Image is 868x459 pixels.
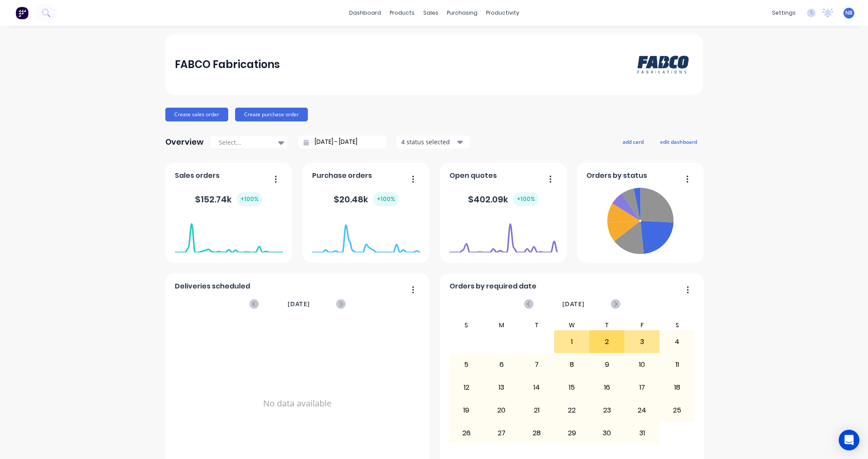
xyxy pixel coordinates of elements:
[625,400,659,421] div: 24
[165,108,228,121] button: Create sales order
[397,136,470,149] button: 4 status selected
[449,171,497,181] span: Open quotes
[586,171,647,181] span: Orders by status
[590,422,624,444] div: 30
[845,9,852,17] span: NB
[165,133,204,151] div: Overview
[484,320,519,330] div: M
[625,377,659,398] div: 17
[555,400,589,421] div: 22
[175,281,250,292] span: Deliveries scheduled
[312,171,372,181] span: Purchase orders
[660,354,694,375] div: 11
[513,192,539,206] div: + 100 %
[624,320,660,330] div: F
[590,331,624,353] div: 2
[589,320,625,330] div: T
[520,422,554,444] div: 28
[625,331,659,353] div: 3
[590,400,624,421] div: 23
[468,192,539,206] div: $ 402.09k
[484,422,519,444] div: 27
[562,299,585,309] span: [DATE]
[484,354,519,375] div: 6
[660,320,695,330] div: S
[520,354,554,375] div: 7
[373,192,399,206] div: + 100 %
[660,331,694,353] div: 4
[195,192,262,206] div: $ 152.74k
[839,430,859,450] div: Open Intercom Messenger
[449,400,484,421] div: 19
[401,137,456,146] div: 4 status selected
[288,299,310,309] span: [DATE]
[633,47,693,83] img: FABCO Fabrications
[520,400,554,421] div: 21
[555,354,589,375] div: 8
[520,377,554,398] div: 14
[625,422,659,444] div: 31
[419,6,443,19] div: sales
[625,354,659,375] div: 10
[334,192,399,206] div: $ 20.48k
[654,136,703,147] button: edit dashboard
[175,56,280,73] div: FABCO Fabrications
[484,377,519,398] div: 13
[385,6,419,19] div: products
[449,377,484,398] div: 12
[235,108,308,121] button: Create purchase order
[443,6,482,19] div: purchasing
[590,377,624,398] div: 16
[555,377,589,398] div: 15
[555,331,589,353] div: 1
[175,171,220,181] span: Sales orders
[617,136,649,147] button: add card
[15,6,28,19] img: Factory
[449,354,484,375] div: 5
[482,6,524,19] div: productivity
[768,6,800,19] div: settings
[660,377,694,398] div: 18
[449,422,484,444] div: 26
[519,320,555,330] div: T
[484,400,519,421] div: 20
[345,6,385,19] a: dashboard
[590,354,624,375] div: 9
[449,320,484,330] div: S
[554,320,589,330] div: W
[660,400,694,421] div: 25
[555,422,589,444] div: 29
[237,192,262,206] div: + 100 %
